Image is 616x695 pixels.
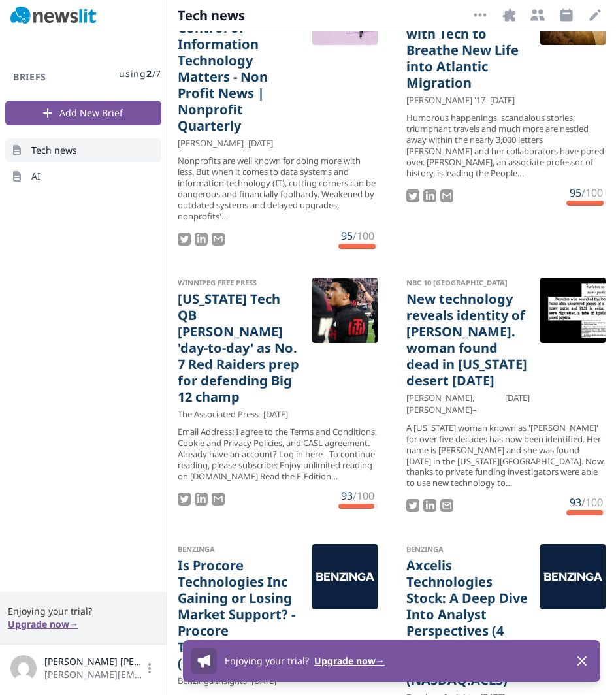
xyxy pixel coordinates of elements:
span: using / 7 [119,67,161,80]
a: Axcelis Technologies Stock: A Deep Dive Into Analyst Perspectives (4 Ratings) - Axcelis Technolog... [406,557,530,688]
a: AI [5,165,161,188]
div: A [US_STATE] woman known as '[PERSON_NAME]' for over five decades has now been identified. Her na... [406,423,606,489]
span: Tech news [178,7,246,25]
button: [PERSON_NAME] [PERSON_NAME][PERSON_NAME][EMAIL_ADDRESS][DOMAIN_NAME] [10,655,156,681]
span: → [376,655,385,667]
a: Is Procore Technologies Inc Gaining or Losing Market Support? - Procore Technologies (NYSE:PCOR) [178,557,302,671]
time: [DATE] [248,137,273,150]
span: /100 [353,489,374,503]
span: 2 [146,67,152,80]
span: Enjoying your trial? [225,655,309,667]
span: → [69,618,78,630]
span: 93 [341,489,353,503]
span: /100 [581,495,603,509]
img: Tweet [178,233,191,246]
span: 95 [341,229,353,243]
span: /100 [353,229,374,243]
span: Enjoying your trial? [8,605,159,618]
img: LinkedIn Share [195,493,208,506]
a: [US_STATE] Tech QB [PERSON_NAME] 'day-to-day' as No. 7 Red Raiders prep for defending Big 12 champ [178,291,302,405]
span: [PERSON_NAME] [PERSON_NAME] [44,655,143,668]
span: AI [31,170,41,183]
time: [DATE] [505,392,530,416]
div: Winnipeg Free Press [178,278,302,288]
img: Tweet [406,499,419,512]
a: Tech news [5,138,161,162]
a: New technology reveals identity of [PERSON_NAME]. woman found dead in [US_STATE] desert [DATE] [406,291,530,389]
div: Email Address: I agree to the Terms and Conditions, Cookie and Privacy Policies, and CASL agreeme... [178,427,378,481]
div: Benzinga [406,544,530,555]
span: The Associated Press – [178,408,263,421]
span: [PERSON_NAME][EMAIL_ADDRESS][DOMAIN_NAME] [44,668,143,681]
img: Newslit [10,7,97,25]
span: 95 [570,186,581,200]
button: Upgrade now [8,618,78,631]
img: Tweet [406,189,419,202]
img: Email story [212,233,225,246]
img: LinkedIn Share [195,233,208,246]
span: [PERSON_NAME] – [178,137,248,150]
span: [PERSON_NAME] '17 – [406,94,490,106]
h3: Briefs [5,71,54,84]
span: Tech news [31,144,77,157]
button: Upgrade now [314,655,385,668]
img: Email story [212,493,225,506]
time: [DATE] [490,94,515,106]
span: 93 [570,495,581,509]
img: Email story [440,499,453,512]
div: Nonprofits are well known for doing more with less. But when it comes to data systems and informa... [178,155,378,221]
span: /100 [581,186,603,200]
span: [PERSON_NAME], [PERSON_NAME] – [406,392,506,416]
img: LinkedIn Share [423,499,436,512]
img: Email story [440,189,453,202]
div: Benzinga [178,544,302,555]
div: NBC 10 [GEOGRAPHIC_DATA] [406,278,530,288]
a: Why Nonprofit Control of Information Technology Matters - Non Profit News | Nonprofit Quarterly [178,3,302,134]
button: Add New Brief [5,101,161,125]
time: [DATE] [263,408,288,421]
img: LinkedIn Share [423,189,436,202]
img: Tweet [178,493,191,506]
div: Humorous happenings, scandalous stories, triumphant travels and much more are nestled away within... [406,112,606,178]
